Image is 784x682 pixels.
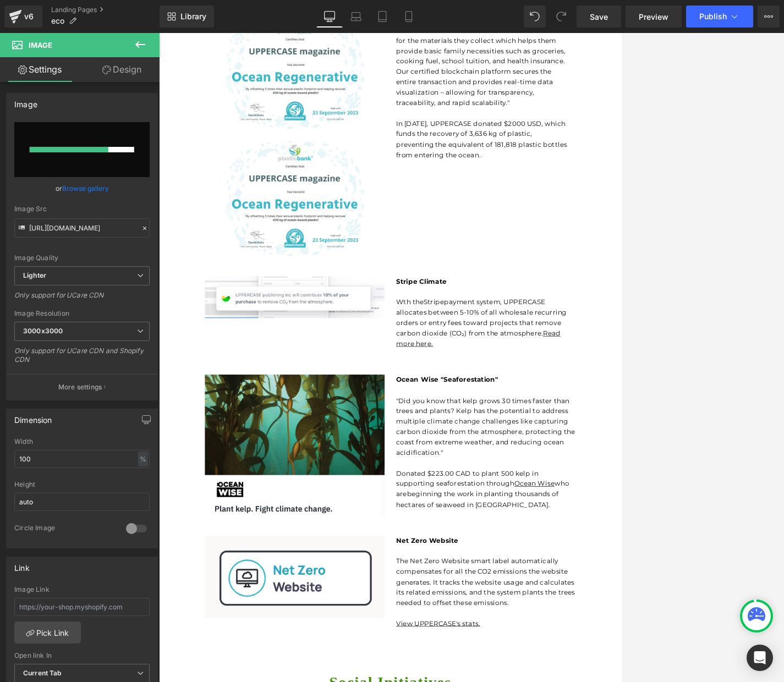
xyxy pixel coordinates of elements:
div: Image Resolution [14,310,150,317]
button: Publish [686,5,753,28]
a: Tablet [369,5,396,28]
span: "Did you know that kelp grows 30 times faster than trees and plants? Kelp has the potential to ad... [341,524,599,609]
div: Width [14,438,150,446]
div: or [14,183,150,194]
a: Desktop [316,5,343,28]
a: Landing Pages [51,5,160,14]
strong: Ocean Wise "Seaforestation" [341,493,487,504]
div: Image Src [14,205,150,213]
a: New Library [160,5,214,28]
span: Publish [699,12,727,21]
div: Image Link [14,586,150,593]
p: More settings [58,382,102,392]
div: Height [14,481,150,488]
input: https://your-shop.myshopify.com [14,598,150,616]
a: Design [82,57,162,82]
span: Preview [639,11,668,23]
div: To enrich screen reader interactions, please activate Accessibility in Grammarly extension settings [341,350,600,470]
span: Image [29,41,52,50]
a: Pick Link [14,621,81,643]
span: Save [590,11,608,23]
span: Library [180,12,206,21]
b: 3000x3000 [23,327,63,335]
a: Read more here. [341,427,578,453]
div: Circle Image [14,524,115,535]
b: Lighter [23,271,46,279]
div: Dimension [14,409,52,425]
div: Only support for UCare CDN [14,291,150,307]
input: auto [14,450,150,468]
button: Redo [550,5,572,28]
a: v6 [4,5,42,28]
span: eco [51,16,64,25]
input: Link [14,218,150,238]
div: Open Intercom Messenger [747,645,773,671]
a: Laptop [343,5,369,28]
a: Ocean Wise [511,643,569,654]
button: More [758,5,780,28]
span: Donated $223.00 CAD to plant 500 kelp in supporting seaforestation through who are [341,628,590,669]
p: Wth the payment system, UPPERCASE allocates between 5-10% of all wholesale recurring orders or en... [341,380,600,455]
a: Mobile [396,5,422,28]
div: Open link In [14,652,150,659]
iframe: To enrich screen reader interactions, please activate Accessibility in Grammarly extension settings [159,33,622,682]
b: Current Tab [23,669,62,677]
div: Link [14,557,30,573]
a: Preview [626,5,682,28]
strong: Stripe Climate [341,352,414,363]
a: Stripe [381,382,410,393]
div: Image [14,94,37,109]
div: Image Quality [14,254,150,262]
div: v6 [22,9,36,24]
div: Only support for UCare CDN and Shopify CDN [14,346,150,371]
button: Undo [524,5,546,28]
button: More settings [7,374,157,400]
input: auto [14,493,150,511]
div: % [138,452,148,466]
span: In [DATE], UPPERCASE donated $2000 USD, which funds the recovery of 3,636 kg of plastic, preventi... [341,125,587,181]
a: Browse gallery [62,179,109,198]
